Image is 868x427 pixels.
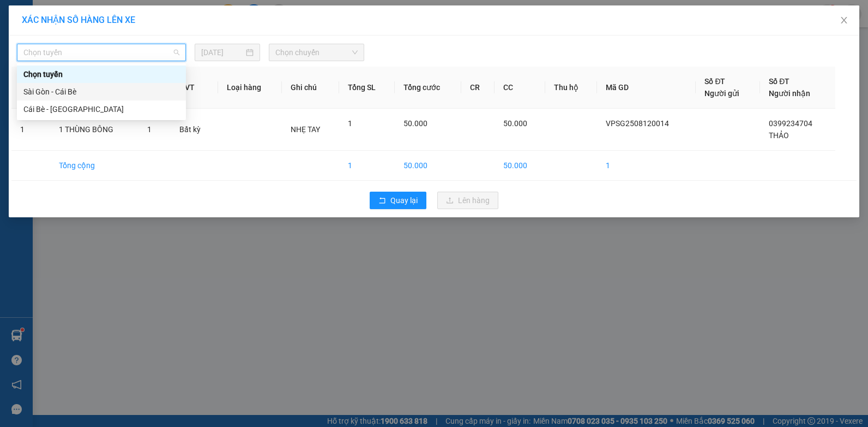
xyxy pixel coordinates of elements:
[218,67,282,109] th: Loại hàng
[395,67,461,109] th: Tổng cước
[461,67,495,109] th: CR
[11,109,50,151] td: 1
[11,67,50,109] th: STT
[147,125,152,134] span: 1
[282,67,340,109] th: Ghi chú
[704,77,725,86] span: Số ĐT
[339,151,395,181] td: 1
[171,109,218,151] td: Bất kỳ
[769,131,789,140] span: THẢO
[22,15,135,25] span: XÁC NHẬN SỐ HÀNG LÊN XE
[390,194,418,206] span: Quay lại
[437,192,498,209] button: uploadLên hàng
[378,197,386,205] span: rollback
[370,192,426,209] button: rollbackQuay lại
[23,103,179,115] div: Cái Bè - [GEOGRAPHIC_DATA]
[23,44,179,61] span: Chọn tuyến
[495,151,545,181] td: 50.000
[291,125,320,134] span: NHẸ TAY
[606,119,669,128] span: VPSG2508120014
[171,67,218,109] th: ĐVT
[23,68,179,80] div: Chọn tuyến
[495,67,545,109] th: CC
[829,5,859,36] button: Close
[769,119,812,128] span: 0399234704
[503,119,527,128] span: 50.000
[17,83,186,100] div: Sài Gòn - Cái Bè
[840,16,848,25] span: close
[339,67,395,109] th: Tổng SL
[769,77,789,86] span: Số ĐT
[704,89,739,98] span: Người gửi
[597,67,696,109] th: Mã GD
[769,89,810,98] span: Người nhận
[23,86,179,98] div: Sài Gòn - Cái Bè
[275,44,357,61] span: Chọn chuyến
[395,151,461,181] td: 50.000
[403,119,427,128] span: 50.000
[597,151,696,181] td: 1
[201,46,244,58] input: 12/08/2025
[50,109,138,151] td: 1 THÙNG BÔNG
[50,151,138,181] td: Tổng cộng
[545,67,596,109] th: Thu hộ
[348,119,352,128] span: 1
[17,66,186,83] div: Chọn tuyến
[17,100,186,118] div: Cái Bè - Sài Gòn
